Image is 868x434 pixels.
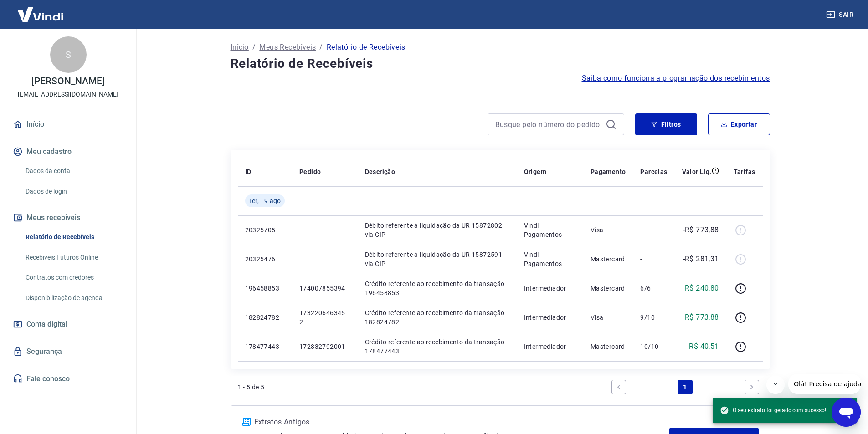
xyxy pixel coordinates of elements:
p: Parcelas [640,167,667,176]
p: Valor Líq. [682,167,712,176]
div: S [50,36,87,73]
a: Segurança [11,342,125,362]
p: Vindi Pagamentos [524,250,576,268]
p: R$ 240,80 [685,283,719,294]
p: 196458853 [245,284,285,293]
p: Mastercard [591,284,626,293]
p: Relatório de Recebíveis [327,42,405,53]
p: R$ 773,88 [685,312,719,323]
iframe: Botão para abrir a janela de mensagens [832,398,861,427]
a: Fale conosco [11,369,125,389]
button: Sair [824,6,857,23]
iframe: Fechar mensagem [766,376,785,394]
a: Page 1 is your current page [678,380,693,394]
span: Olá! Precisa de ajuda? [5,6,77,14]
ul: Pagination [608,376,763,398]
p: Tarifas [734,167,755,176]
a: Recebíveis Futuros Online [22,248,125,267]
a: Contratos com credores [22,268,125,287]
p: Descrição [365,167,395,176]
p: / [252,42,256,53]
p: [EMAIL_ADDRESS][DOMAIN_NAME] [18,90,118,99]
p: Intermediador [524,284,576,293]
p: Pagamento [591,167,626,176]
p: 182824782 [245,313,285,322]
p: 178477443 [245,342,285,351]
p: 174007855394 [299,284,350,293]
p: 20325705 [245,225,285,235]
p: Débito referente à liquidação da UR 15872591 via CIP [365,250,509,268]
p: Intermediador [524,342,576,351]
p: [PERSON_NAME] [31,77,104,86]
p: -R$ 773,88 [683,225,719,235]
p: 6/6 [640,284,667,293]
span: Conta digital [26,318,67,331]
p: Intermediador [524,313,576,322]
button: Meus recebíveis [11,208,125,228]
a: Disponibilização de agenda [22,289,125,307]
a: Início [231,42,249,53]
img: Vindi [11,0,70,28]
iframe: Mensagem da empresa [788,374,861,394]
span: O seu extrato foi gerado com sucesso! [720,406,826,415]
p: 10/10 [640,342,667,351]
a: Previous page [611,380,626,394]
button: Filtros [635,113,697,135]
p: Pedido [299,167,321,176]
a: Início [11,114,125,134]
a: Dados da conta [22,162,125,180]
p: 1 - 5 de 5 [238,383,265,392]
p: Origem [524,167,546,176]
p: ID [245,167,252,176]
p: Mastercard [591,342,626,351]
a: Dados de login [22,182,125,201]
p: -R$ 281,31 [683,254,719,265]
p: Crédito referente ao recebimento da transação 178477443 [365,337,509,356]
a: Relatório de Recebíveis [22,228,125,246]
p: - [640,255,667,264]
img: ícone [242,418,251,426]
span: Ter, 19 ago [249,196,281,205]
p: Débito referente à liquidação da UR 15872802 via CIP [365,221,509,239]
p: Mastercard [591,255,626,264]
p: 9/10 [640,313,667,322]
p: 173220646345-2 [299,308,350,327]
p: Crédito referente ao recebimento da transação 196458853 [365,279,509,297]
input: Busque pelo número do pedido [495,117,602,131]
button: Meu cadastro [11,142,125,162]
button: Exportar [708,113,770,135]
a: Next page [745,380,759,394]
p: Crédito referente ao recebimento da transação 182824782 [365,308,509,327]
p: / [319,42,323,53]
p: 172832792001 [299,342,350,351]
a: Conta digital [11,314,125,334]
a: Saiba como funciona a programação dos recebimentos [582,73,770,84]
p: R$ 40,51 [689,341,719,352]
p: Visa [591,313,626,322]
h4: Relatório de Recebíveis [231,55,770,73]
a: Meus Recebíveis [259,42,316,53]
p: Visa [591,225,626,235]
p: - [640,225,667,235]
p: Extratos Antigos [254,417,670,428]
p: Vindi Pagamentos [524,221,576,239]
p: 20325476 [245,255,285,264]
